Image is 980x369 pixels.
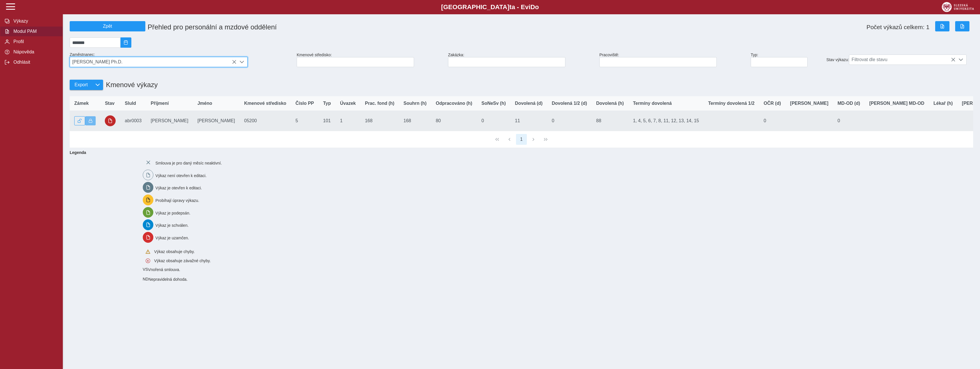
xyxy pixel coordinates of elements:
[510,111,547,131] td: 11
[403,101,427,106] span: Souhrn (h)
[244,101,286,106] span: Kmenové středisko
[628,111,704,131] td: 1, 4, 5, 6, 7, 8, 11, 12, 13, 14, 15
[75,82,88,87] span: Export
[143,267,148,272] span: Smlouva vnořená do kmene
[935,21,949,31] button: Export do Excelu
[597,50,748,69] div: Pracoviště:
[942,2,974,12] img: logo_web_su.png
[838,101,860,106] span: MD-OD (d)
[790,101,828,106] span: [PERSON_NAME]
[955,21,969,31] button: Export do PDF
[121,37,131,48] button: 2025/08
[151,101,169,106] span: Příjmení
[399,111,431,131] td: 168
[12,29,58,34] span: Modul PAM
[155,223,188,228] span: Výkaz je schválen.
[240,111,291,131] td: 05200
[143,277,148,281] span: Smlouva vnořená do kmene
[509,3,511,11] span: t
[552,101,587,106] span: Dovolená 1/2 (d)
[833,111,865,131] td: 0
[125,101,136,106] span: SluId
[67,50,294,69] div: Zaměstnanec:
[759,111,785,131] td: 0
[824,52,975,67] div: Stav výkazu:
[72,24,143,29] span: Zpět
[12,39,58,44] span: Profil
[336,111,360,131] td: 1
[516,134,527,145] button: 1
[530,3,535,11] span: D
[12,19,58,24] span: Výkazy
[12,60,58,65] span: Odhlásit
[323,101,331,106] span: Typ
[155,236,189,240] span: Výkaz je uzamčen.
[70,80,92,90] button: Export
[294,50,446,69] div: Kmenové středisko:
[145,21,599,33] h1: Přehled pro personální a mzdové oddělení
[547,111,592,131] td: 0
[436,101,472,106] span: Odpracováno (h)
[155,186,202,190] span: Výkaz je otevřen k editaci.
[319,111,336,131] td: 101
[85,116,96,125] button: Výkaz uzamčen.
[193,111,240,131] td: [PERSON_NAME]
[146,111,193,131] td: [PERSON_NAME]
[933,101,953,106] span: Lékař (h)
[291,111,319,131] td: 5
[155,173,206,178] span: Výkaz není otevřen k editaci.
[67,148,971,157] b: Legenda
[12,49,58,55] span: Nápověda
[592,111,628,131] td: 88
[477,111,510,131] td: 0
[148,277,188,282] span: Nepravidelná dohoda.
[155,161,222,165] span: Smlouva je pro daný měsíc neaktivní.
[764,101,781,106] span: OČR (d)
[708,101,754,106] span: Termíny dovolená 1/2
[633,101,672,106] span: Termíny dovolená
[155,198,199,203] span: Probíhají úpravy výkazu.
[17,3,963,11] b: [GEOGRAPHIC_DATA] a - Evi
[70,21,145,31] button: Zpět
[154,249,195,254] span: Výkaz obsahuje chyby.
[869,101,924,106] span: [PERSON_NAME] MD-OD
[155,210,190,215] span: Výkaz je podepsán.
[70,57,236,67] span: [PERSON_NAME] Ph.D.
[74,101,89,106] span: Zámek
[340,101,356,106] span: Úvazek
[481,101,506,106] span: SoNeSv (h)
[748,50,824,69] div: Typ:
[103,78,158,92] h1: Kmenové výkazy
[296,101,314,106] span: Číslo PP
[105,115,116,126] button: uzamčeno
[360,111,399,131] td: 168
[365,101,394,106] span: Prac. fond (h)
[866,24,929,31] span: Počet výkazů celkem: 1
[74,116,85,125] button: Odemknout výkaz.
[849,55,955,65] span: Filtrovat dle stavu
[515,101,543,106] span: Dovolená (d)
[431,111,477,131] td: 80
[154,258,211,263] span: Výkaz obsahuje závažné chyby.
[120,111,146,131] td: abr0003
[596,101,624,106] span: Dovolená (h)
[446,50,597,69] div: Zakázka:
[197,101,212,106] span: Jméno
[535,3,539,11] span: o
[105,101,115,106] span: Stav
[148,268,180,272] span: Vnořená smlouva.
